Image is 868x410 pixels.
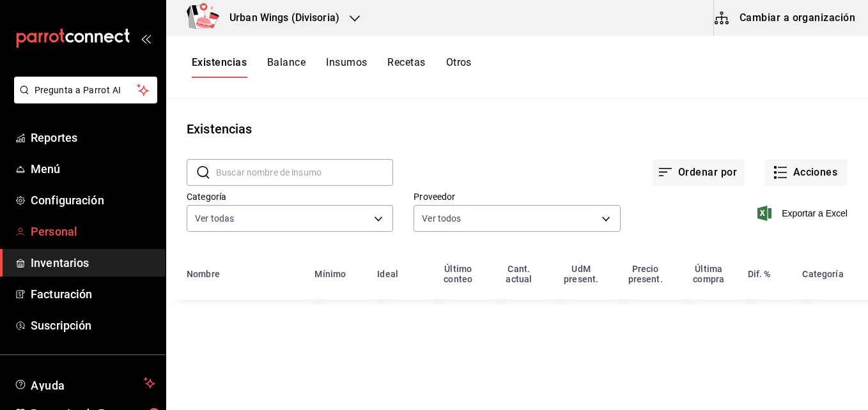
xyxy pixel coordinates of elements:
button: Exportar a Excel [760,206,848,221]
div: UdM present. [557,264,605,284]
div: Última compra [685,264,732,284]
span: Menú [31,160,155,178]
button: Acciones [765,159,848,186]
span: Facturación [31,285,155,303]
span: Suscripción [31,317,155,334]
span: Ver todos [422,212,461,225]
div: Cant. actual [497,264,541,284]
div: Último conteo [435,264,481,284]
a: Pregunta a Parrot AI [9,93,157,106]
div: navigation tabs [192,56,472,78]
label: Proveedor [414,192,620,201]
button: open_drawer_menu [141,33,151,43]
span: Ver todas [195,212,234,225]
span: Ayuda [31,376,139,391]
span: Reportes [31,129,155,146]
button: Balance [267,56,306,78]
div: Dif. % [748,269,771,279]
button: Ordenar por [653,159,745,186]
div: Precio present. [621,264,669,284]
h3: Urban Wings (Divisoria) [219,10,339,26]
div: Ideal [377,269,398,279]
button: Recetas [387,56,425,78]
div: Mínimo [314,269,346,279]
div: Nombre [187,269,220,279]
input: Buscar nombre de insumo [216,160,393,185]
button: Existencias [192,56,247,78]
label: Categoría [187,192,393,201]
div: Existencias [187,119,252,139]
button: Insumos [326,56,367,78]
button: Otros [446,56,472,78]
span: Inventarios [31,254,155,271]
span: Pregunta a Parrot AI [35,84,137,97]
div: Categoría [802,269,843,279]
button: Pregunta a Parrot AI [14,77,157,103]
span: Personal [31,223,155,240]
span: Configuración [31,192,155,209]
